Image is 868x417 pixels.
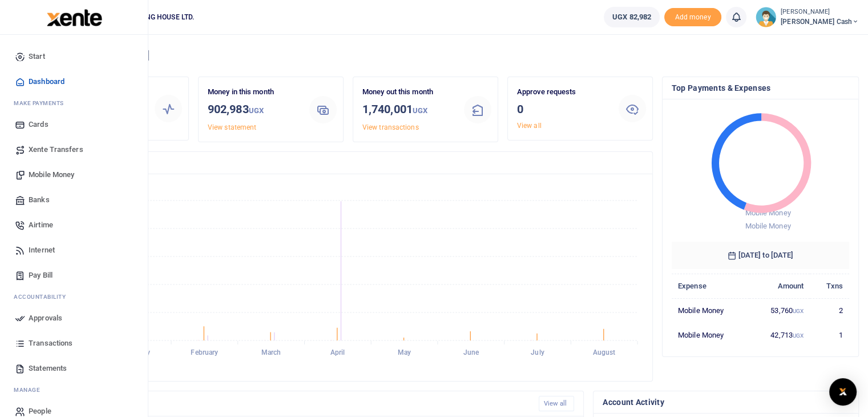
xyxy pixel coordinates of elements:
[413,106,427,115] small: UGX
[781,17,859,27] span: [PERSON_NAME] Cash
[793,332,804,339] small: UGX
[362,123,419,131] a: View transactions
[208,86,300,98] p: Money in this month
[29,406,51,417] span: People
[29,244,55,256] span: Internet
[517,122,542,130] a: View all
[22,292,66,301] span: countability
[749,298,810,323] td: 53,760
[664,12,721,21] a: Add money
[29,169,74,181] span: Mobile Money
[191,348,218,356] tspan: February
[9,381,139,399] li: M
[330,348,345,356] tspan: April
[43,49,859,62] h4: Hello [PERSON_NAME]
[362,86,455,98] p: Money out this month
[9,356,139,381] a: Statements
[672,298,749,323] td: Mobile Money
[9,288,139,306] li: Ac
[9,44,139,69] a: Start
[9,263,139,288] a: Pay Bill
[781,7,859,17] small: [PERSON_NAME]
[19,99,64,107] span: ake Payments
[9,162,139,187] a: Mobile Money
[672,82,849,94] h4: Top Payments & Expenses
[208,123,256,131] a: View statement
[672,274,749,298] th: Expense
[398,348,411,356] tspan: May
[664,8,721,27] span: Add money
[517,86,609,98] p: Approve requests
[19,386,41,394] span: anage
[756,7,776,27] img: profile-user
[603,396,849,408] h4: Account Activity
[745,222,790,230] span: Mobile Money
[672,323,749,347] td: Mobile Money
[9,212,139,238] a: Airtime
[29,363,67,374] span: Statements
[29,144,83,155] span: Xente Transfers
[810,323,849,347] td: 1
[599,7,664,27] li: Wallet ballance
[46,13,102,21] a: logo-small logo-large logo-large
[793,308,804,314] small: UGX
[517,101,609,118] h3: 0
[9,137,139,162] a: Xente Transfers
[9,238,139,263] a: Internet
[9,69,139,94] a: Dashboard
[47,9,102,26] img: logo-large
[29,312,62,324] span: Approvals
[208,101,300,119] h3: 902,983
[612,11,651,23] span: UGX 82,982
[672,242,849,269] h6: [DATE] to [DATE]
[29,119,49,130] span: Cards
[29,219,53,231] span: Airtime
[126,348,151,356] tspan: January
[539,396,575,411] a: View all
[463,348,479,356] tspan: June
[9,94,139,112] li: M
[745,209,790,217] span: Mobile Money
[29,76,64,87] span: Dashboard
[810,298,849,323] td: 2
[9,331,139,356] a: Transactions
[9,306,139,331] a: Approvals
[749,274,810,298] th: Amount
[29,270,53,281] span: Pay Bill
[261,348,281,356] tspan: March
[29,194,50,206] span: Banks
[604,7,660,27] a: UGX 82,982
[9,187,139,212] a: Banks
[531,348,544,356] tspan: July
[249,106,264,115] small: UGX
[362,101,455,119] h3: 1,740,001
[593,348,616,356] tspan: August
[810,274,849,298] th: Txns
[756,7,859,27] a: profile-user [PERSON_NAME] [PERSON_NAME] Cash
[664,8,721,27] li: Toup your wallet
[29,51,45,62] span: Start
[53,398,530,410] h4: Recent Transactions
[29,338,72,349] span: Transactions
[53,157,643,169] h4: Transactions Overview
[749,323,810,347] td: 42,713
[9,112,139,137] a: Cards
[829,378,857,406] div: Open Intercom Messenger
